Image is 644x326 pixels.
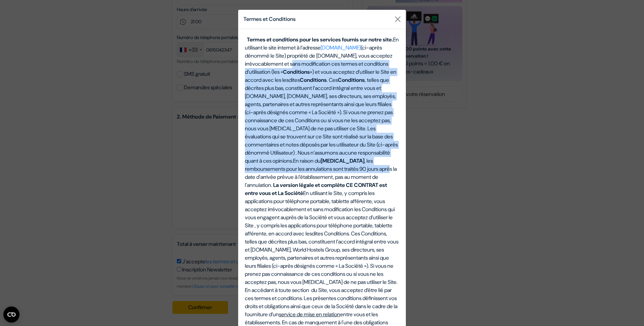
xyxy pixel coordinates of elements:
[283,68,310,75] b: Conditions
[321,157,364,164] strong: [MEDICAL_DATA]
[338,76,365,84] b: Conditions
[245,157,397,189] span: En raison du , les remboursements pour les annulations sont traités 90 jours après la date d'arri...
[300,76,327,84] b: Conditions
[392,14,403,25] button: Close
[279,311,340,318] span: service de mise en relation
[273,182,345,189] b: La version légale et complète
[247,36,393,43] b: Termes et conditions pour les services fournis sur notre site.
[244,15,296,23] h5: Termes et Conditions
[321,44,361,51] a: [DOMAIN_NAME]
[3,306,20,323] button: Ouvrir le widget CMP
